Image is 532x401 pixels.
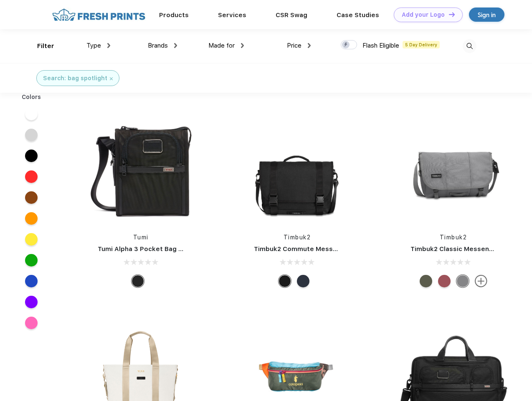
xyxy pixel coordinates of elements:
[297,275,309,287] div: Eco Nautical
[132,275,144,287] div: Black
[133,234,149,241] a: Tumi
[37,41,54,51] div: Filter
[98,245,195,253] a: Tumi Alpha 3 Pocket Bag Small
[478,10,496,20] div: Sign in
[86,42,101,49] span: Type
[362,42,399,49] span: Flash Eligible
[287,42,301,49] span: Price
[449,12,455,17] img: DT
[402,11,445,18] div: Add your Logo
[403,41,440,48] span: 5 Day Delivery
[254,245,366,253] a: Timbuk2 Commute Messenger Bag
[50,8,148,22] img: fo%20logo%202.webp
[469,8,504,22] a: Sign in
[463,39,476,53] img: desktop_search.svg
[410,245,514,253] a: Timbuk2 Classic Messenger Bag
[208,42,235,49] span: Made for
[174,43,177,48] img: dropdown.png
[148,42,168,49] span: Brands
[308,43,311,48] img: dropdown.png
[159,11,189,19] a: Products
[284,234,311,241] a: Timbuk2
[241,114,352,225] img: func=resize&h=266
[15,93,48,102] div: Colors
[475,275,487,287] img: more.svg
[110,77,113,80] img: filter_cancel.svg
[440,234,467,241] a: Timbuk2
[279,275,291,287] div: Eco Black
[85,114,196,225] img: func=resize&h=266
[398,114,509,225] img: func=resize&h=266
[241,43,244,48] img: dropdown.png
[107,43,110,48] img: dropdown.png
[456,275,469,287] div: Eco Gunmetal
[420,275,432,287] div: Eco Army
[438,275,451,287] div: Eco Collegiate Red
[43,74,107,83] div: Search: bag spotlight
